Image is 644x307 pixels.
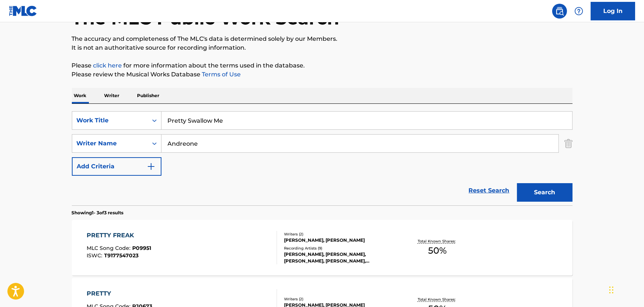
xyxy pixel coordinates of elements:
div: PRETTY [87,289,152,298]
p: Writer [102,88,122,103]
div: Help [571,4,586,19]
div: Recording Artists ( 9 ) [284,245,396,251]
span: T9177547023 [104,252,139,259]
p: Please review the Musical Works Database [72,70,573,79]
a: Log In [591,2,635,20]
a: PRETTY FREAKMLC Song Code:P09951ISWC:T9177547023Writers (2)[PERSON_NAME], [PERSON_NAME]Recording ... [72,220,573,275]
p: Showing 1 - 3 of 3 results [72,209,124,216]
span: ISWC : [87,252,104,259]
p: Work [72,88,89,103]
div: Writer Name [77,139,143,148]
span: P09951 [132,245,151,251]
button: Search [517,183,573,202]
div: PRETTY FREAK [87,231,151,240]
p: Total Known Shares: [418,238,457,244]
form: Search Form [72,111,573,205]
p: It is not an authoritative source for recording information. [72,43,573,52]
img: search [555,7,564,16]
div: Writers ( 2 ) [284,296,396,302]
p: The accuracy and completeness of The MLC's data is determined solely by our Members. [72,34,573,43]
div: [PERSON_NAME], [PERSON_NAME], [PERSON_NAME], [PERSON_NAME], [PERSON_NAME] [284,251,396,264]
img: 9d2ae6d4665cec9f34b9.svg [147,162,156,171]
div: Work Title [77,116,143,125]
a: Public Search [552,4,567,19]
span: MLC Song Code : [87,245,132,251]
p: Publisher [135,88,162,103]
div: [PERSON_NAME], [PERSON_NAME] [284,237,396,244]
div: Drag [609,279,614,301]
span: 50 % [428,244,447,257]
img: MLC Logo [9,6,37,16]
img: Delete Criterion [564,134,573,153]
a: Reset Search [465,182,513,199]
p: Please for more information about the terms used in the database. [72,61,573,70]
img: help [574,7,583,16]
p: Total Known Shares: [418,297,457,302]
div: Writers ( 2 ) [284,231,396,237]
a: click here [93,62,122,69]
a: Terms of Use [201,71,241,78]
iframe: Chat Widget [607,271,644,307]
button: Add Criteria [72,157,161,176]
